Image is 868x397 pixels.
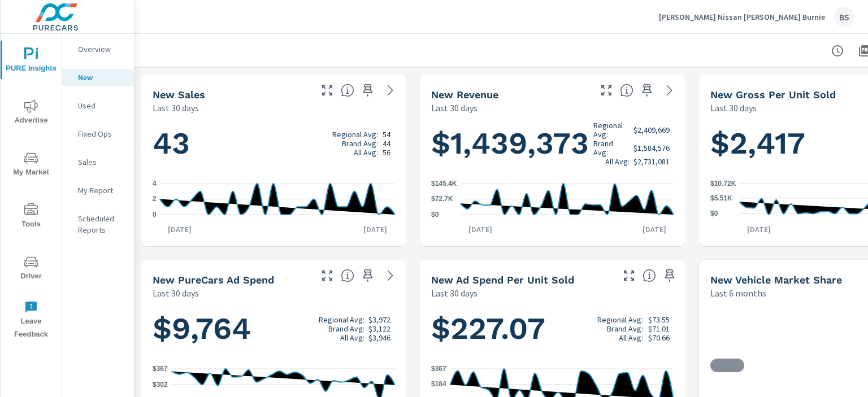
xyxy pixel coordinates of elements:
[383,139,390,148] p: 44
[355,224,395,235] p: [DATE]
[153,180,157,187] text: 4
[359,81,377,99] span: Save this to your personalized report
[332,130,378,139] p: Regional Avg:
[359,267,377,285] span: Save this to your personalized report
[834,7,854,27] div: BS
[635,224,674,235] p: [DATE]
[341,269,354,282] span: Total cost of media for all PureCars channels for the selected dealership group over the selected...
[710,274,842,286] h5: New Vehicle Market Share
[153,211,157,219] text: 0
[643,269,656,282] span: Average cost of advertising per each vehicle sold at the dealer over the selected date range. The...
[710,286,766,300] p: Last 6 months
[153,309,395,348] h1: $9,764
[431,211,439,219] text: $0
[633,125,670,134] p: $2,409,669
[633,157,670,166] p: $2,731,081
[153,195,157,203] text: 2
[153,274,274,286] h5: New PureCars Ad Spend
[739,224,779,235] p: [DATE]
[4,47,58,75] span: PURE Insights
[4,203,58,231] span: Tools
[383,148,390,157] p: 56
[62,69,134,86] div: New
[318,81,336,99] button: Make Fullscreen
[431,121,674,166] h1: $1,439,373
[431,89,498,101] h5: New Revenue
[607,324,643,333] p: Brand Avg:
[153,101,199,115] p: Last 30 days
[638,81,656,99] span: Save this to your personalized report
[648,324,670,333] p: $71.01
[4,99,58,127] span: Advertise
[1,34,62,346] div: nav menu
[153,381,168,389] text: $302
[710,89,836,101] h5: New Gross Per Unit Sold
[648,315,670,324] p: $73.55
[431,286,478,300] p: Last 30 days
[160,224,199,235] p: [DATE]
[319,315,364,324] p: Regional Avg:
[341,84,354,97] span: Number of vehicles sold by the dealership over the selected date range. [Source: This data is sou...
[431,309,674,348] h1: $227.07
[710,210,718,217] text: $0
[78,128,125,139] p: Fixed Ops
[633,143,670,152] p: $1,584,576
[78,100,125,111] p: Used
[710,180,736,187] text: $10.72K
[340,333,364,342] p: All Avg:
[383,130,390,139] p: 54
[593,139,630,157] p: Brand Avg:
[381,267,400,285] a: See more details in report
[659,12,825,22] p: [PERSON_NAME] Nissan [PERSON_NAME] Burnie
[318,267,336,285] button: Make Fullscreen
[78,156,125,168] p: Sales
[431,274,574,286] h5: New Ad Spend Per Unit Sold
[62,182,134,199] div: My Report
[431,380,446,388] text: $184
[153,89,205,101] h5: New Sales
[620,84,633,97] span: Total sales revenue over the selected date range. [Source: This data is sourced from the dealer’s...
[342,139,378,148] p: Brand Avg:
[431,195,453,203] text: $72.7K
[153,286,199,300] p: Last 30 days
[354,148,378,157] p: All Avg:
[62,125,134,142] div: Fixed Ops
[597,315,643,324] p: Regional Avg:
[710,194,732,202] text: $5.51K
[62,97,134,114] div: Used
[431,101,478,115] p: Last 30 days
[461,224,500,235] p: [DATE]
[78,213,125,235] p: Scheduled Reports
[4,300,58,341] span: Leave Feedback
[62,210,134,238] div: Scheduled Reports
[605,157,630,166] p: All Avg:
[4,255,58,283] span: Driver
[661,267,679,285] span: Save this to your personalized report
[710,101,757,115] p: Last 30 days
[368,333,390,342] p: $3,946
[62,41,134,58] div: Overview
[153,124,395,163] h1: 43
[597,81,615,99] button: Make Fullscreen
[431,365,446,373] text: $367
[78,43,125,55] p: Overview
[431,180,457,187] text: $145.4K
[62,154,134,171] div: Sales
[620,267,638,285] button: Make Fullscreen
[78,72,125,83] p: New
[368,315,390,324] p: $3,972
[593,121,630,139] p: Regional Avg:
[4,151,58,179] span: My Market
[381,81,400,99] a: See more details in report
[153,365,168,373] text: $367
[368,324,390,333] p: $3,122
[619,333,643,342] p: All Avg:
[78,185,125,196] p: My Report
[661,81,679,99] a: See more details in report
[648,333,670,342] p: $70.66
[328,324,364,333] p: Brand Avg:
